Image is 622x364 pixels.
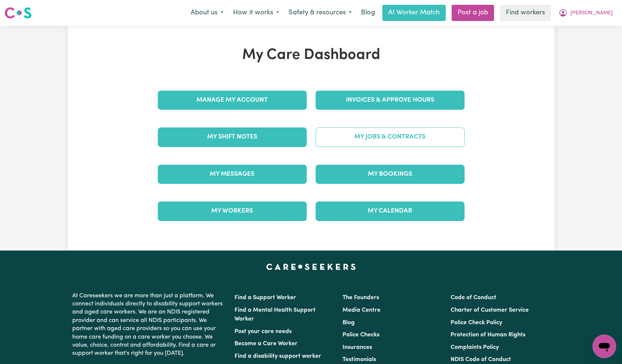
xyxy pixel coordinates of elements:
[4,6,32,20] img: Careseekers logo
[266,264,356,270] a: Careseekers home page
[451,307,529,313] a: Charter of Customer Service
[72,289,226,361] p: At Careseekers we are more than just a platform. We connect individuals directly to disability su...
[593,335,616,358] iframe: Button to launch messaging window
[316,91,465,110] a: Invoices & Approve Hours
[570,9,613,17] span: [PERSON_NAME]
[451,357,511,363] a: NDIS Code of Conduct
[228,5,284,21] button: How it works
[186,5,228,21] button: About us
[451,295,496,301] a: Code of Conduct
[234,307,316,322] a: Find a Mental Health Support Worker
[234,353,321,359] a: Find a disability support worker
[382,5,446,21] a: AI Worker Match
[316,202,465,221] a: My Calendar
[451,332,525,338] a: Protection of Human Rights
[500,5,551,21] a: Find workers
[343,307,381,313] a: Media Centre
[316,127,465,147] a: My Jobs & Contracts
[357,5,379,21] a: Blog
[4,4,32,21] a: Careseekers logo
[234,295,296,301] a: Find a Support Worker
[234,341,298,347] a: Become a Care Worker
[451,320,502,326] a: Police Check Policy
[343,357,376,363] a: Testimonials
[158,165,307,184] a: My Messages
[554,5,618,21] button: My Account
[343,344,372,350] a: Insurances
[452,5,494,21] a: Post a job
[451,344,499,350] a: Complaints Policy
[343,295,379,301] a: The Founders
[158,127,307,147] a: My Shift Notes
[316,165,465,184] a: My Bookings
[343,320,355,326] a: Blog
[158,202,307,221] a: My Workers
[284,5,357,21] button: Safety & resources
[153,46,469,64] h1: My Care Dashboard
[343,332,379,338] a: Police Checks
[158,91,307,110] a: Manage My Account
[234,329,292,335] a: Post your care needs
